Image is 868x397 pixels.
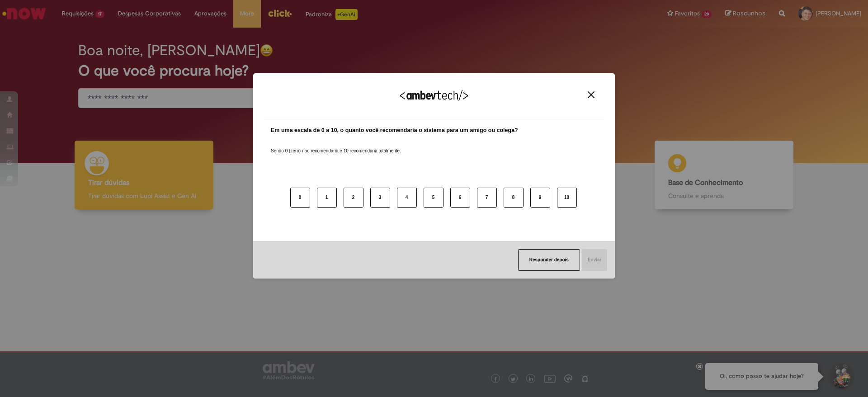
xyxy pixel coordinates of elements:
button: Responder depois [518,249,580,271]
button: 7 [477,188,497,208]
button: 5 [424,188,443,208]
label: Em uma escala de 0 a 10, o quanto você recomendaria o sistema para um amigo ou colega? [271,126,518,135]
button: 0 [290,188,310,208]
img: Close [588,91,594,98]
button: 2 [344,188,363,208]
button: 1 [317,188,337,208]
button: 4 [397,188,417,208]
button: 8 [504,188,524,208]
button: Close [585,91,597,99]
button: 10 [557,188,577,208]
label: Sendo 0 (zero) não recomendaria e 10 recomendaria totalmente. [271,137,401,154]
button: 6 [450,188,470,208]
button: 3 [370,188,390,208]
button: 9 [530,188,550,208]
img: Logo Ambevtech [400,90,468,101]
